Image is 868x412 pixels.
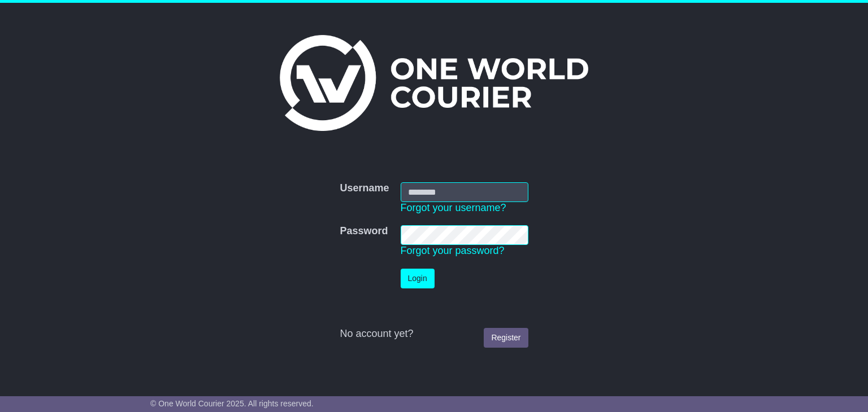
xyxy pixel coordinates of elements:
[401,269,435,288] button: Login
[340,225,388,238] label: Password
[340,328,528,340] div: No account yet?
[401,202,506,213] a: Forgot your username?
[150,399,314,408] span: © One World Courier 2025. All rights reserved.
[280,35,588,131] img: One World
[401,245,505,256] a: Forgot your password?
[484,328,528,348] a: Register
[340,182,389,195] label: Username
